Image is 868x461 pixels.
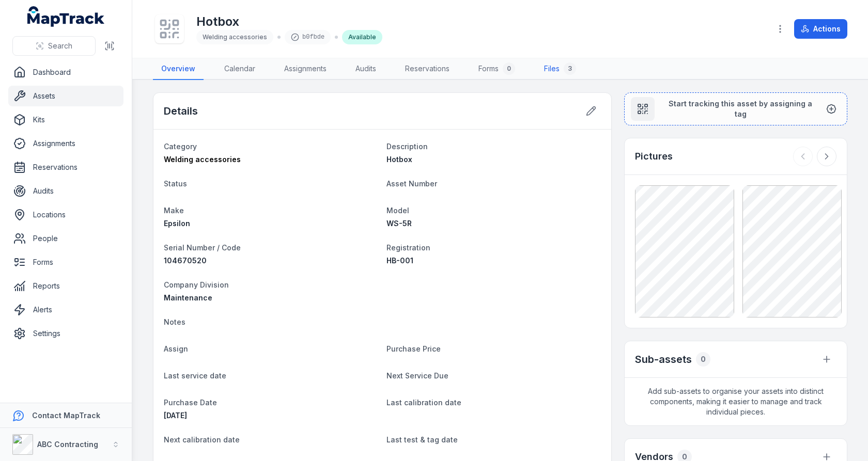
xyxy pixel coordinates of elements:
span: Maintenance [164,293,212,302]
span: Purchase Price [386,344,441,353]
span: Model [386,206,409,215]
button: Start tracking this asset by assigning a tag [624,92,847,125]
span: Status [164,179,187,188]
span: Hotbox [386,155,412,164]
span: Welding accessories [203,33,267,41]
strong: Contact MapTrack [32,411,100,420]
span: Welding accessories [164,155,241,164]
a: MapTrack [27,6,105,27]
span: WS-5R [386,219,412,228]
span: 104670520 [164,256,207,265]
span: Add sub-assets to organise your assets into distinct components, making it easier to manage and t... [625,378,847,425]
a: Overview [153,58,204,80]
a: Forms0 [470,58,523,80]
span: Next calibration date [164,435,240,444]
a: Assignments [276,58,335,80]
time: 20/06/2025, 12:00:00 am [164,411,187,420]
a: Dashboard [8,62,123,83]
span: Last service date [164,371,226,380]
span: Serial Number / Code [164,243,241,252]
h2: Sub-assets [635,352,692,367]
a: Calendar [216,58,263,80]
span: Start tracking this asset by assigning a tag [663,99,818,119]
a: Settings [8,323,123,344]
a: Assets [8,86,123,106]
a: Files3 [536,58,584,80]
span: Purchase Date [164,398,217,407]
div: 3 [564,62,576,75]
a: Locations [8,204,123,225]
strong: ABC Contracting [37,440,98,449]
span: HB-001 [386,256,413,265]
span: Make [164,206,184,215]
a: Kits [8,109,123,130]
span: Registration [386,243,430,252]
div: 0 [696,352,710,367]
div: 0 [503,62,515,75]
span: Notes [164,317,185,326]
span: Description [386,142,428,151]
a: Alerts [8,299,123,320]
h2: Details [164,104,198,118]
span: Company Division [164,280,229,289]
a: Audits [347,58,384,80]
a: Reports [8,276,123,296]
span: Next Service Due [386,371,448,380]
span: Asset Number [386,179,437,188]
button: Search [12,36,96,56]
div: Available [342,30,382,44]
span: Last calibration date [386,398,461,407]
a: Assignments [8,133,123,154]
span: Category [164,142,197,151]
h3: Pictures [635,149,673,164]
button: Actions [794,19,847,39]
span: Epsilon [164,219,190,228]
a: Forms [8,252,123,273]
a: Reservations [397,58,458,80]
span: Assign [164,344,188,353]
h1: Hotbox [196,13,382,30]
span: [DATE] [164,411,187,420]
a: Reservations [8,157,123,178]
a: People [8,228,123,249]
a: Audits [8,181,123,201]
span: Last test & tag date [386,435,458,444]
div: b0fbde [285,30,331,44]
span: Search [48,41,72,51]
